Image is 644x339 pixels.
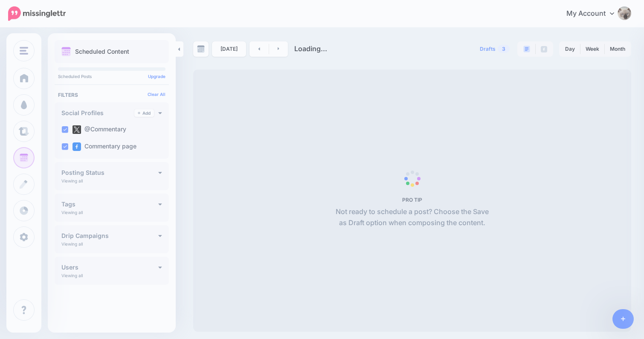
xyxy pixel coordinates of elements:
p: Viewing all [61,178,83,183]
h4: Social Profiles [61,110,134,116]
p: Viewing all [61,273,83,278]
img: twitter-square.png [73,125,81,134]
label: @Commentary [73,125,126,134]
a: Clear All [148,92,165,97]
a: Upgrade [148,74,165,79]
p: Not ready to schedule a post? Choose the Save as Draft option when composing the content. [332,206,492,229]
h4: Drip Campaigns [61,233,158,239]
h4: Posting Status [61,170,158,176]
a: Drafts3 [475,41,515,57]
label: Commentary page [73,142,136,151]
a: My Account [558,3,631,24]
h4: Users [61,264,158,270]
a: Day [560,42,580,56]
img: facebook-square.png [73,142,81,151]
img: facebook-grey-square.png [541,46,547,52]
img: calendar.png [61,47,71,56]
img: calendar-grey-darker.png [197,45,205,53]
p: Scheduled Posts [58,74,165,78]
a: [DATE] [212,41,246,57]
img: Missinglettr [8,6,66,21]
span: Loading... [294,44,327,53]
h5: PRO TIP [332,197,492,203]
span: 3 [498,45,510,53]
h4: Filters [58,92,165,98]
a: Add [134,109,154,117]
img: menu.png [20,47,28,55]
a: Month [605,42,630,56]
span: Drafts [480,46,496,52]
img: paragraph-boxed.png [523,46,530,52]
p: Viewing all [61,210,83,215]
a: Week [580,42,604,56]
p: Viewing all [61,241,83,246]
p: Scheduled Content [75,49,129,55]
h4: Tags [61,201,158,207]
